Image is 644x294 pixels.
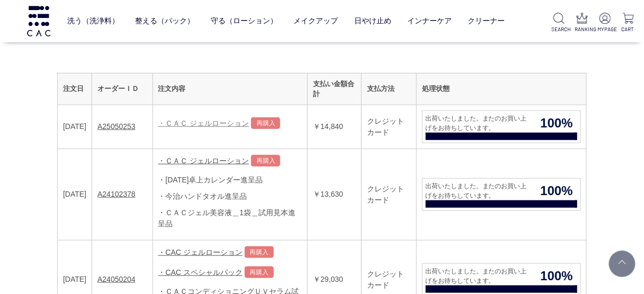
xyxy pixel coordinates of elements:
[362,73,417,105] th: 支払方法
[575,13,589,33] a: RANKING
[575,25,589,33] p: RANKING
[58,149,92,240] td: [DATE]
[92,73,153,105] th: オーダーＩＤ
[97,275,136,283] a: A24050204
[423,181,533,200] span: 出荷いたしました。またのお買い上げをお待ちしています。
[251,155,280,167] a: 再購入
[422,178,581,211] a: 出荷いたしました。またのお買い上げをお待ちしています。 100%
[58,105,92,149] td: [DATE]
[362,105,417,149] td: クレジットカード
[158,248,243,256] a: ・CAC ジェルローション
[158,174,302,186] div: ・[DATE]卓上カレンダー進呈品
[211,8,278,34] a: 守る（ローション）
[136,8,195,34] a: 整える（パック）
[621,13,636,33] a: CART
[158,268,243,277] a: ・CAC スペシャルパック
[308,73,362,105] th: 支払い金額合計
[407,8,452,34] a: インナーケア
[251,117,280,129] a: 再購入
[598,25,613,33] p: MYPAGE
[416,73,586,105] th: 処理状態
[158,157,249,165] a: ・ＣＡＣ ジェルローション
[598,13,613,33] a: MYPAGE
[158,191,302,202] div: ・今治ハンドタオル進呈品
[97,122,136,131] a: A25050253
[294,8,338,34] a: メイクアップ
[533,267,580,286] span: 100%
[308,149,362,240] td: ￥13,630
[245,246,274,258] a: 再購入
[308,105,362,149] td: ￥14,840
[422,111,581,143] a: 出荷いたしました。またのお買い上げをお待ちしています。 100%
[362,149,417,240] td: クレジットカード
[158,119,249,127] a: ・ＣＡＣ ジェルローション
[552,25,567,33] p: SEARCH
[153,73,308,105] th: 注文内容
[533,181,580,200] span: 100%
[245,267,274,278] a: 再購入
[423,267,533,286] span: 出荷いたしました。またのお買い上げをお待ちしています。
[354,8,391,34] a: 日やけ止め
[552,13,567,33] a: SEARCH
[468,8,505,34] a: クリーナー
[97,190,136,198] a: A24102378
[58,73,92,105] th: 注文日
[158,207,302,229] div: ・ＣＡＣジェル美容液＿1袋＿試用見本進呈品
[423,114,533,133] span: 出荷いたしました。またのお買い上げをお待ちしています。
[25,6,52,36] img: logo
[533,114,580,133] span: 100%
[621,25,636,33] p: CART
[67,8,119,34] a: 洗う（洗浄料）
